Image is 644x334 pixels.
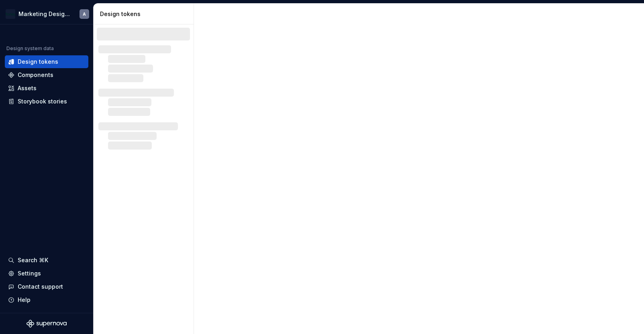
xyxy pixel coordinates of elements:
[18,256,48,264] div: Search ⌘K
[5,95,88,108] a: Storybook stories
[2,5,92,22] button: Marketing Design SystemA
[18,58,58,66] div: Design tokens
[6,45,54,52] div: Design system data
[6,9,15,19] img: c17557e8-ebdc-49e2-ab9e-7487adcf6d53.png
[83,11,86,17] div: A
[18,71,53,79] div: Components
[5,82,88,95] a: Assets
[18,10,70,18] div: Marketing Design System
[26,320,67,328] svg: Supernova Logo
[100,10,190,18] div: Design tokens
[5,267,88,280] a: Settings
[18,97,67,105] div: Storybook stories
[18,283,63,291] div: Contact support
[5,280,88,293] button: Contact support
[5,55,88,68] a: Design tokens
[18,269,41,277] div: Settings
[5,69,88,81] a: Components
[5,254,88,267] button: Search ⌘K
[18,296,31,304] div: Help
[18,84,37,92] div: Assets
[5,294,88,306] button: Help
